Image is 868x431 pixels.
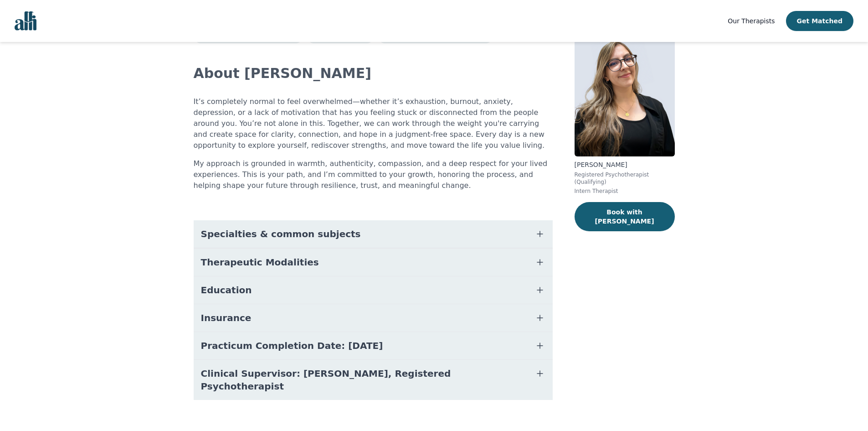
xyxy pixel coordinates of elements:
img: Joanna_Komisar [575,25,675,156]
button: Education [194,276,553,304]
a: Our Therapists [728,16,775,26]
button: Get Matched [786,11,853,31]
button: Insurance [194,304,553,332]
span: Our Therapists [728,17,775,25]
p: [PERSON_NAME] [575,160,675,169]
button: Clinical Supervisor: [PERSON_NAME], Registered Psychotherapist [194,360,553,400]
p: Intern Therapist [575,187,675,195]
span: Therapeutic Modalities [201,256,319,269]
span: Insurance [201,312,252,324]
p: Registered Psychotherapist (Qualifying) [575,171,675,186]
span: Education [201,284,252,296]
img: alli logo [15,11,36,31]
button: Practicum Completion Date: [DATE] [194,332,553,359]
span: Specialties & common subjects [201,228,361,240]
button: Therapeutic Modalities [194,249,553,276]
span: Clinical Supervisor: [PERSON_NAME], Registered Psychotherapist [201,367,524,393]
p: It’s completely normal to feel overwhelmed—whether it’s exhaustion, burnout, anxiety, depression,... [194,96,553,151]
button: Book with [PERSON_NAME] [575,202,675,231]
button: Specialties & common subjects [194,220,553,248]
h2: About [PERSON_NAME] [194,65,553,82]
p: My approach is grounded in warmth, authenticity, compassion, and a deep respect for your lived ex... [194,158,553,191]
span: Practicum Completion Date: [DATE] [201,339,383,352]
